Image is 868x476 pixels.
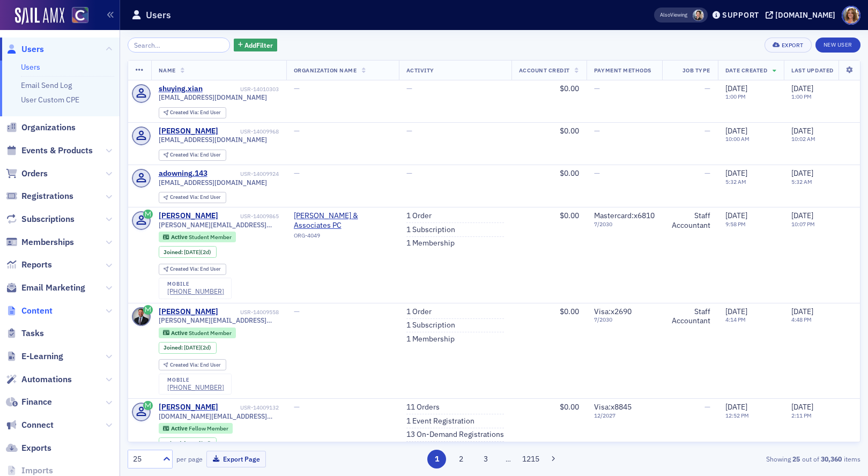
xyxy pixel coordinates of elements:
a: 1 Order [406,211,432,221]
a: 1 Membership [406,334,455,344]
a: Connect [6,419,54,431]
span: Name [159,66,176,74]
span: Joined : [164,344,184,351]
span: — [704,84,710,93]
time: 10:07 PM [791,220,815,228]
div: End User [170,362,221,368]
span: Add Filter [244,40,273,50]
div: Joined: 2025-08-26 00:00:00 [159,342,217,354]
span: — [704,126,710,136]
span: — [294,307,300,316]
span: [PERSON_NAME][EMAIL_ADDRESS][DOMAIN_NAME] [159,221,279,229]
a: [PERSON_NAME] [159,307,218,317]
span: [DATE] [791,126,813,136]
a: Automations [6,374,72,385]
time: 1:00 PM [791,93,812,100]
span: [EMAIL_ADDRESS][DOMAIN_NAME] [159,178,267,187]
div: Joined: 2025-08-26 00:00:00 [159,437,217,449]
span: Organization Name [294,66,357,74]
span: [EMAIL_ADDRESS][DOMAIN_NAME] [159,93,267,101]
time: 5:32 AM [725,178,746,185]
span: Reports [21,259,52,271]
div: USR-14009558 [220,309,279,316]
span: Student Member [189,233,232,241]
span: Visa : x8845 [594,402,632,412]
span: Created Via : [170,265,200,272]
div: (2d) [184,344,211,351]
a: Organizations [6,122,76,133]
span: Events & Products [21,145,93,157]
div: Created Via: End User [159,264,226,275]
a: Tasks [6,328,44,339]
span: Finance [21,396,52,408]
span: Created Via : [170,361,200,368]
span: Active [171,329,189,337]
button: Export Page [206,451,266,467]
span: [EMAIL_ADDRESS][DOMAIN_NAME] [159,136,267,144]
button: 1 [427,450,446,468]
span: [DATE] [791,168,813,178]
span: Connect [21,419,54,431]
span: [DATE] [725,211,747,220]
span: — [406,168,412,178]
img: SailAMX [72,7,88,24]
span: [DATE] [184,344,201,351]
span: Exports [21,442,51,454]
span: [DATE] [725,168,747,178]
span: Job Type [682,66,710,74]
strong: 30,360 [819,454,844,464]
a: 13 On-Demand Registrations [406,430,504,440]
a: Email Send Log [21,80,72,90]
strong: 25 [791,454,802,464]
a: [PHONE_NUMBER] [167,383,224,391]
a: Users [21,62,40,72]
span: Visa : x2690 [594,307,632,316]
span: [DATE] [791,402,813,412]
div: Joined: 2025-08-26 00:00:00 [159,246,217,258]
a: View Homepage [64,7,88,25]
img: SailAMX [15,8,64,25]
a: Finance [6,396,52,408]
a: Exports [6,442,51,454]
span: Activity [406,66,434,74]
span: — [406,84,412,93]
span: [DATE] [184,440,201,447]
span: Subscriptions [21,213,75,225]
button: [DOMAIN_NAME] [766,11,839,19]
span: Active [171,233,189,241]
span: $0.00 [560,126,579,136]
span: — [594,126,600,136]
a: [PERSON_NAME] [159,127,218,136]
span: $0.00 [560,168,579,178]
span: — [294,168,300,178]
time: 5:32 AM [791,178,812,185]
span: $0.00 [560,211,579,220]
span: Active [171,425,189,432]
div: Active: Active: Student Member [159,328,236,338]
span: Users [21,43,44,55]
a: shuying.xian [159,84,203,94]
a: Reports [6,259,52,271]
div: Showing out of items [624,454,860,464]
span: [PERSON_NAME][EMAIL_ADDRESS][PERSON_NAME][DOMAIN_NAME] [159,316,279,324]
button: Export [765,38,811,53]
button: 1215 [521,450,540,468]
div: Also [660,11,670,18]
span: Automations [21,374,72,385]
time: 1:00 PM [725,93,746,100]
span: Created Via : [170,194,200,200]
a: [PERSON_NAME] [159,211,218,221]
span: E-Learning [21,351,63,362]
span: [DATE] [725,307,747,316]
div: ORG-4049 [294,232,391,243]
span: Pamela Galey-Coleman [693,10,704,21]
a: Content [6,305,53,317]
div: Support [722,10,759,20]
span: Content [21,305,53,317]
span: — [704,168,710,178]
